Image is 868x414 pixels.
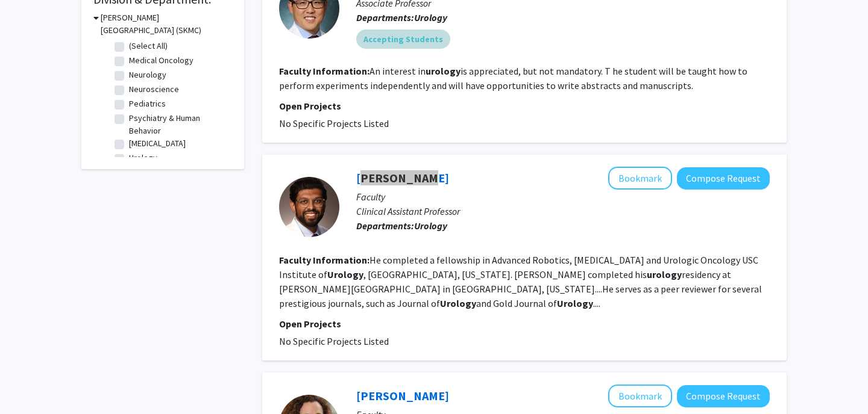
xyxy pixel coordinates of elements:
[279,99,770,113] p: Open Projects
[129,152,157,164] label: Urology
[279,317,770,331] p: Open Projects
[647,268,682,280] b: urology
[129,112,229,137] label: Psychiatry & Human Behavior
[677,385,770,407] button: Compose Request to Deborah Glassman
[129,97,166,110] label: Pediatrics
[279,117,389,129] span: No Specific Projects Listed
[440,297,476,309] b: Urology
[129,69,166,81] label: Neurology
[129,137,186,150] label: [MEDICAL_DATA]
[414,220,447,232] b: Urology
[356,190,770,204] p: Faculty
[279,65,370,77] b: Faculty Information:
[327,268,363,280] b: Urology
[356,11,414,23] b: Departments:
[356,388,449,403] a: [PERSON_NAME]
[129,83,179,96] label: Neuroscience
[356,204,770,218] p: Clinical Assistant Professor
[557,297,593,309] b: Urology
[356,170,449,185] a: [PERSON_NAME]
[608,167,672,190] button: Add Mihir Shah to Bookmarks
[129,54,193,67] label: Medical Oncology
[426,65,461,77] b: urology
[356,29,450,49] mat-chip: Accepting Students
[129,40,168,52] label: (Select All)
[677,167,770,190] button: Compose Request to Mihir Shah
[101,11,232,37] h3: [PERSON_NAME][GEOGRAPHIC_DATA] (SKMC)
[608,385,672,407] button: Add Deborah Glassman to Bookmarks
[356,220,414,232] b: Departments:
[279,65,747,91] fg-read-more: An interest in is appreciated, but not mandatory. T he student will be taught how to perform expe...
[279,335,389,347] span: No Specific Projects Listed
[279,254,762,309] fg-read-more: He completed a fellowship in Advanced Robotics, [MEDICAL_DATA] and Urologic Oncology USC Institut...
[279,254,370,266] b: Faculty Information:
[9,360,51,405] iframe: Chat
[414,11,447,23] b: Urology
